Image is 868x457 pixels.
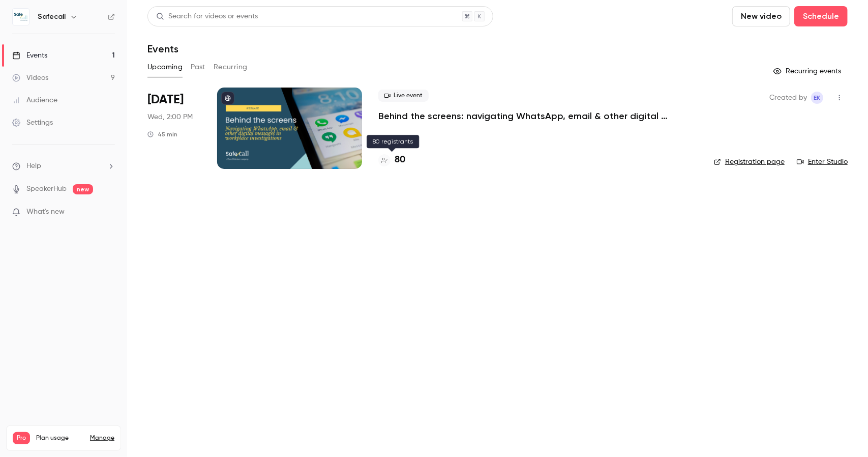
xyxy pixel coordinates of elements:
[38,12,66,22] h6: Safecall
[103,208,115,217] iframe: Noticeable Trigger
[26,184,67,194] a: SpeakerHub
[714,157,785,167] a: Registration page
[811,92,823,104] span: Emma` Koster
[814,92,821,104] span: EK
[26,161,41,172] span: Help
[90,434,114,442] a: Manage
[36,434,84,442] span: Plan usage
[769,63,848,79] button: Recurring events
[12,50,47,61] div: Events
[378,110,683,122] a: Behind the screens: navigating WhatsApp, email & other digital messages in workplace investigations
[214,59,248,75] button: Recurring
[147,88,201,169] div: Oct 8 Wed, 2:00 PM (Europe/London)
[794,6,848,26] button: Schedule
[797,157,848,167] a: Enter Studio
[156,11,258,22] div: Search for videos or events
[732,6,790,26] button: New video
[147,59,183,75] button: Upcoming
[12,73,48,83] div: Videos
[13,432,30,444] span: Pro
[769,92,807,104] span: Created by
[147,130,177,138] div: 45 min
[147,43,178,55] h1: Events
[12,161,115,172] li: help-dropdown-opener
[73,184,93,194] span: new
[378,153,405,167] a: 80
[147,112,193,122] span: Wed, 2:00 PM
[395,153,405,167] h4: 80
[13,9,29,25] img: Safecall
[26,207,65,217] span: What's new
[12,95,57,105] div: Audience
[12,118,53,128] div: Settings
[191,59,205,75] button: Past
[147,92,184,108] span: [DATE]
[378,90,429,102] span: Live event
